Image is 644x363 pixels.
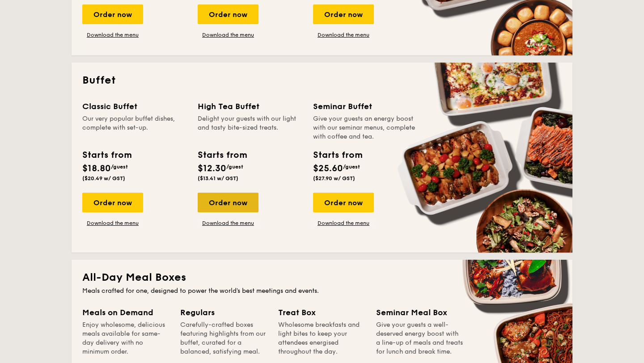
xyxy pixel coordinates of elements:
div: Starts from [198,148,246,162]
div: Classic Buffet [82,100,187,113]
span: $12.30 [198,163,226,174]
div: Meals on Demand [82,306,169,319]
div: Give your guests an energy boost with our seminar menus, complete with coffee and tea. [313,114,418,141]
span: /guest [226,164,243,170]
span: /guest [343,164,360,170]
div: Order now [82,4,143,24]
div: Seminar Meal Box [376,306,463,319]
div: Starts from [82,148,131,162]
div: Our very popular buffet dishes, complete with set-up. [82,114,187,141]
span: $25.60 [313,163,343,174]
div: Wholesome breakfasts and light bites to keep your attendees energised throughout the day. [278,321,365,356]
a: Download the menu [198,31,258,38]
div: Seminar Buffet [313,100,418,113]
a: Download the menu [313,219,374,227]
div: Give your guests a well-deserved energy boost with a line-up of meals and treats for lunch and br... [376,321,463,356]
div: Delight your guests with our light and tasty bite-sized treats. [198,114,302,141]
div: Starts from [313,148,362,162]
h2: Buffet [82,73,562,88]
div: Meals crafted for one, designed to power the world's best meetings and events. [82,287,562,295]
a: Download the menu [82,219,143,227]
span: /guest [111,164,128,170]
div: Regulars [180,306,267,319]
h2: All-Day Meal Boxes [82,270,562,285]
a: Download the menu [82,31,143,38]
span: $18.80 [82,163,111,174]
div: Carefully-crafted boxes featuring highlights from our buffet, curated for a balanced, satisfying ... [180,321,267,356]
a: Download the menu [313,31,374,38]
div: High Tea Buffet [198,100,302,113]
div: Order now [198,193,258,212]
div: Enjoy wholesome, delicious meals available for same-day delivery with no minimum order. [82,321,169,356]
div: Order now [313,4,374,24]
span: ($13.41 w/ GST) [198,175,238,181]
div: Treat Box [278,306,365,319]
div: Order now [82,193,143,212]
span: ($20.49 w/ GST) [82,175,125,181]
a: Download the menu [198,219,258,227]
div: Order now [313,193,374,212]
div: Order now [198,4,258,24]
span: ($27.90 w/ GST) [313,175,355,181]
